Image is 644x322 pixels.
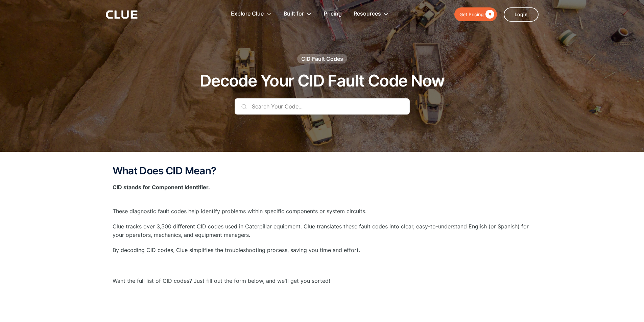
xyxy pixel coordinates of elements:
p: Want the full list of CID codes? Just fill out the form below, and we'll get you sorted! [113,277,532,285]
div: Built for [284,3,304,25]
div: Resources [354,3,381,25]
p: ‍ [113,261,532,270]
p: ‍ [113,292,532,300]
div: Get Pricing [459,10,484,19]
div: Explore Clue [231,3,264,25]
div:  [484,10,494,19]
strong: CID stands for Component Identifier. [113,184,210,191]
a: Login [504,7,539,22]
p: By decoding CID codes, Clue simplifies the troubleshooting process, saving you time and effort. [113,246,532,254]
h1: Decode Your CID Fault Code Now [200,72,444,90]
div: CID Fault Codes [301,55,343,63]
h2: What Does CID Mean? [113,165,532,176]
a: Pricing [324,3,342,25]
p: Clue tracks over 3,500 different CID codes used in Caterpillar equipment. Clue translates these f... [113,222,532,239]
input: Search Your Code... [235,98,410,115]
p: These diagnostic fault codes help identify problems within specific components or system circuits. [113,198,532,215]
a: Get Pricing [454,7,497,21]
p: ‍ [113,307,532,316]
